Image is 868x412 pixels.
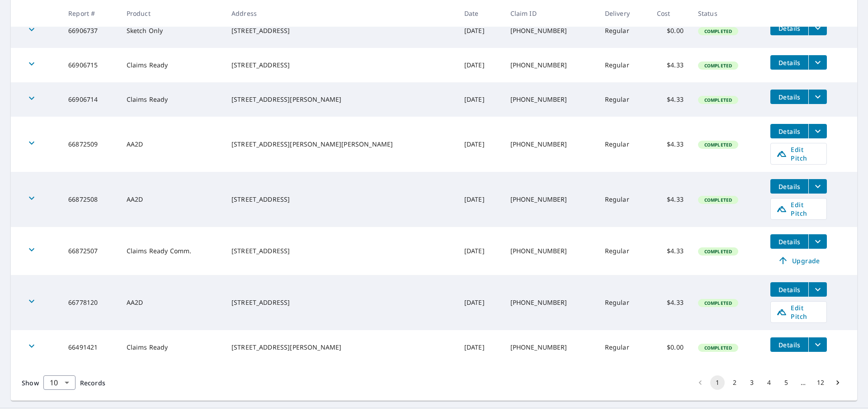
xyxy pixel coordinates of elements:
td: [DATE] [457,48,503,82]
td: [PHONE_NUMBER] [503,227,598,275]
td: 66872507 [61,227,119,275]
td: [DATE] [457,172,503,227]
td: Claims Ready Comm. [119,227,224,275]
td: [PHONE_NUMBER] [503,82,598,117]
td: $4.33 [650,117,691,172]
nav: pagination navigation [692,375,846,390]
td: [PHONE_NUMBER] [503,117,598,172]
td: Sketch Only [119,14,224,48]
button: Go to page 4 [762,375,776,390]
td: Claims Ready [119,82,224,117]
div: [STREET_ADDRESS][PERSON_NAME] [231,343,450,352]
td: [DATE] [457,117,503,172]
div: [STREET_ADDRESS][PERSON_NAME] [231,95,450,104]
td: 66906737 [61,14,119,48]
button: detailsBtn-66906714 [770,90,808,104]
span: Show [22,379,39,387]
div: [STREET_ADDRESS] [231,26,450,35]
span: Details [776,93,803,101]
div: … [796,378,811,387]
button: Go to next page [830,375,845,390]
span: Details [776,341,803,349]
button: filesDropdownBtn-66778120 [808,282,827,297]
button: filesDropdownBtn-66872508 [808,179,827,194]
button: filesDropdownBtn-66906714 [808,90,827,104]
td: AA2D [119,117,224,172]
span: Edit Pitch [776,200,821,218]
button: Go to page 3 [745,375,759,390]
button: Go to page 2 [727,375,742,390]
button: detailsBtn-66906737 [770,21,808,35]
span: Details [776,182,803,191]
button: filesDropdownBtn-66491421 [808,337,827,352]
td: [PHONE_NUMBER] [503,275,598,330]
button: filesDropdownBtn-66906715 [808,55,827,70]
td: $4.33 [650,227,691,275]
button: Go to page 5 [779,375,793,390]
a: Edit Pitch [770,198,827,220]
div: [STREET_ADDRESS] [231,246,450,256]
td: 66906715 [61,48,119,82]
button: filesDropdownBtn-66872509 [808,124,827,138]
span: Details [776,127,803,136]
div: [STREET_ADDRESS] [231,298,450,307]
div: Show 10 records [43,375,75,390]
button: detailsBtn-66906715 [770,55,808,70]
button: detailsBtn-66872507 [770,234,808,249]
span: Details [776,285,803,294]
span: Completed [699,28,737,34]
button: detailsBtn-66778120 [770,282,808,297]
td: [PHONE_NUMBER] [503,14,598,48]
button: detailsBtn-66872508 [770,179,808,194]
td: $0.00 [650,330,691,365]
td: Regular [598,275,650,330]
span: Edit Pitch [776,303,821,321]
div: [STREET_ADDRESS] [231,61,450,70]
span: Completed [699,142,737,148]
td: 66491421 [61,330,119,365]
td: Regular [598,227,650,275]
td: [DATE] [457,227,503,275]
td: Regular [598,172,650,227]
span: Completed [699,197,737,203]
td: $4.33 [650,172,691,227]
button: detailsBtn-66872509 [770,124,808,138]
td: Claims Ready [119,48,224,82]
button: page 1 [710,375,725,390]
td: $4.33 [650,275,691,330]
button: Go to page 12 [813,375,828,390]
td: Claims Ready [119,330,224,365]
button: filesDropdownBtn-66872507 [808,234,827,249]
td: [PHONE_NUMBER] [503,172,598,227]
span: Records [80,379,105,387]
td: AA2D [119,172,224,227]
button: filesDropdownBtn-66906737 [808,21,827,35]
button: detailsBtn-66491421 [770,337,808,352]
td: Regular [598,14,650,48]
td: Regular [598,117,650,172]
span: Completed [699,97,737,103]
td: 66778120 [61,275,119,330]
td: Regular [598,82,650,117]
td: Regular [598,330,650,365]
span: Edit Pitch [776,145,821,162]
td: 66906714 [61,82,119,117]
td: [DATE] [457,14,503,48]
a: Upgrade [770,253,827,268]
span: Details [776,24,803,33]
div: [STREET_ADDRESS][PERSON_NAME][PERSON_NAME] [231,140,450,149]
span: Upgrade [776,255,821,266]
td: [DATE] [457,82,503,117]
td: 66872508 [61,172,119,227]
span: Details [776,58,803,67]
span: Completed [699,248,737,255]
td: 66872509 [61,117,119,172]
a: Edit Pitch [770,301,827,323]
div: 10 [43,370,75,395]
td: [DATE] [457,330,503,365]
span: Completed [699,345,737,351]
span: Details [776,237,803,246]
td: [PHONE_NUMBER] [503,330,598,365]
td: [PHONE_NUMBER] [503,48,598,82]
td: Regular [598,48,650,82]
